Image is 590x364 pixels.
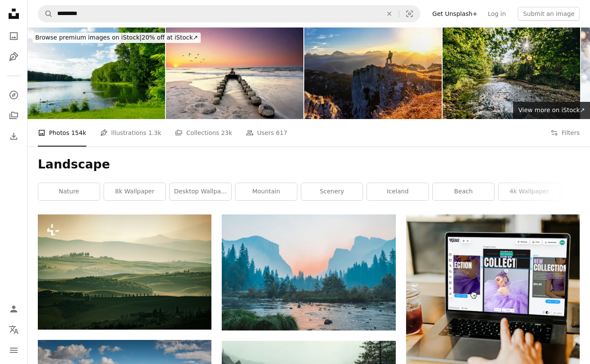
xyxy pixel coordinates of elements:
[166,28,303,119] img: long wooden groyne over the sea on Baltic Sea beach in sunset light
[38,6,53,22] button: Search Unsplash
[28,28,165,119] img: Cologne City forest in Spring
[301,183,363,200] a: scenery
[399,6,420,22] button: Visual search
[367,183,428,200] a: iceland
[5,107,22,124] a: Collections
[304,28,442,119] img: Hiker Men on top of the Mountain meets the sunset
[5,48,22,65] a: Illustrations
[5,342,22,359] button: Menu
[38,183,100,200] a: nature
[5,28,22,45] a: Photos
[513,102,590,119] a: View more on iStock↗
[518,107,585,113] span: View more on iStock ↗
[33,33,201,43] div: 20% off at iStock ↗
[35,34,141,41] span: Browse premium images on iStock |
[148,128,161,138] span: 1.3k
[38,214,211,330] img: a view of rolling hills with trees in the foreground
[5,86,22,104] a: Explore
[380,6,399,22] button: Clear
[38,268,211,276] a: a view of rolling hills with trees in the foreground
[483,7,511,21] a: Log in
[433,183,494,200] a: beach
[5,128,22,145] a: Download History
[427,7,483,21] a: Get Unsplash+
[28,28,206,48] a: Browse premium images on iStock|20% off at iStock↗
[235,183,297,200] a: mountain
[170,183,231,200] a: desktop wallpaper
[5,5,22,24] a: Home — Unsplash
[5,321,22,338] button: Language
[104,183,165,200] a: 8k wallpaper
[38,157,580,172] h1: Landscape
[222,269,395,276] a: body of water surrounded by trees
[518,7,580,21] button: Submit an image
[246,119,287,147] a: Users 617
[38,5,420,22] form: Find visuals sitewide
[443,28,580,119] img: River flows through lush valley
[222,214,395,330] img: body of water surrounded by trees
[5,300,22,318] a: Log in / Sign up
[498,183,560,200] a: 4k wallpaper
[276,128,287,138] span: 617
[175,119,232,147] a: Collections 23k
[550,119,580,147] button: Filters
[221,128,232,138] span: 23k
[100,119,162,147] a: Illustrations 1.3k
